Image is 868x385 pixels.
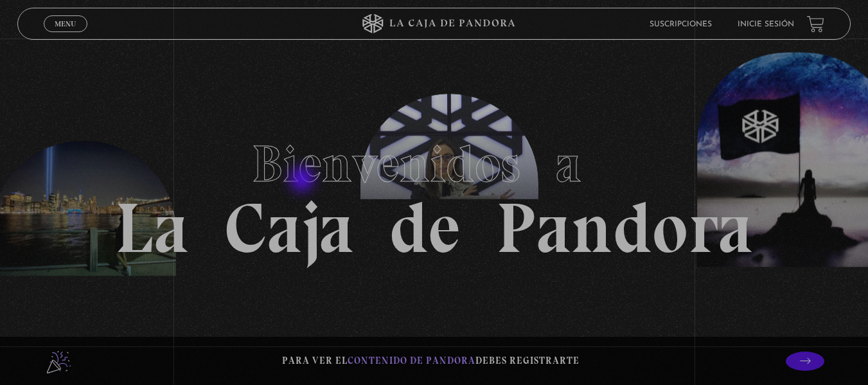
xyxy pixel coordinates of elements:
span: Cerrar [50,31,80,40]
p: Para ver el debes registrarte [282,352,580,370]
a: Suscripciones [650,21,712,28]
a: Inicie sesión [738,21,794,28]
span: Bienvenidos a [252,133,617,195]
a: View your shopping cart [807,15,824,32]
span: Menu [55,20,76,28]
span: contenido de Pandora [348,355,475,366]
h1: La Caja de Pandora [115,122,753,264]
